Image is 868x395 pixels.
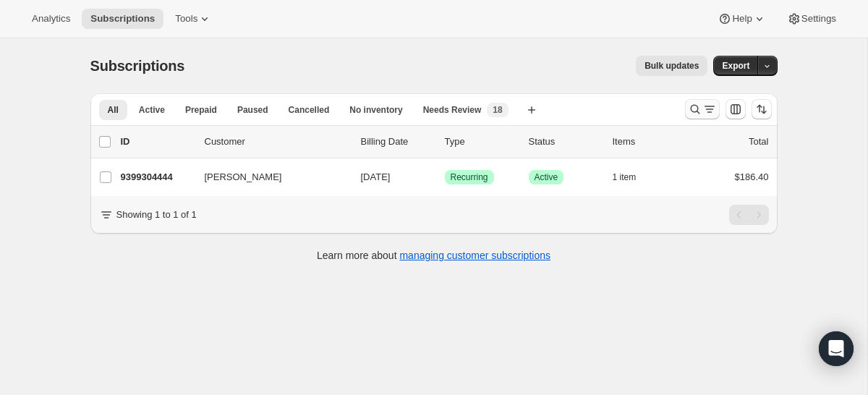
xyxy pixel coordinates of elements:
[139,104,165,116] span: Active
[535,171,558,183] span: Active
[23,9,79,29] button: Analytics
[289,104,330,116] span: Cancelled
[819,331,854,366] div: Open Intercom Messenger
[237,104,268,116] span: Paused
[451,171,488,183] span: Recurring
[749,135,768,149] p: Total
[613,171,637,183] span: 1 item
[205,170,282,184] span: [PERSON_NAME]
[166,9,221,29] button: Tools
[709,9,775,29] button: Help
[801,13,836,25] span: Settings
[778,9,845,29] button: Settings
[722,60,749,72] span: Export
[493,104,502,116] span: 18
[90,58,185,74] span: Subscriptions
[529,135,601,149] p: Status
[732,13,752,25] span: Help
[361,135,433,149] p: Billing Date
[361,171,391,182] span: [DATE]
[121,135,193,149] p: ID
[520,100,543,120] button: Create new view
[185,104,217,116] span: Prepaid
[196,166,341,189] button: [PERSON_NAME]
[90,13,155,25] span: Subscriptions
[82,9,163,29] button: Subscriptions
[713,56,758,76] button: Export
[613,135,685,149] div: Items
[685,99,720,119] button: Search and filter results
[317,248,550,263] p: Learn more about
[636,56,707,76] button: Bulk updates
[752,99,772,119] button: Sort the results
[121,167,769,187] div: 9399304444[PERSON_NAME][DATE]SuccessRecurringSuccessActive1 item$186.40
[121,135,769,149] div: IDCustomerBilling DateTypeStatusItemsTotal
[349,104,402,116] span: No inventory
[121,170,193,184] p: 9399304444
[399,250,550,261] a: managing customer subscriptions
[644,60,699,72] span: Bulk updates
[729,205,769,225] nav: Pagination
[32,13,70,25] span: Analytics
[108,104,119,116] span: All
[423,104,482,116] span: Needs Review
[175,13,197,25] span: Tools
[205,135,349,149] p: Customer
[735,171,769,182] span: $186.40
[613,167,652,187] button: 1 item
[116,208,197,222] p: Showing 1 to 1 of 1
[445,135,517,149] div: Type
[726,99,746,119] button: Customize table column order and visibility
